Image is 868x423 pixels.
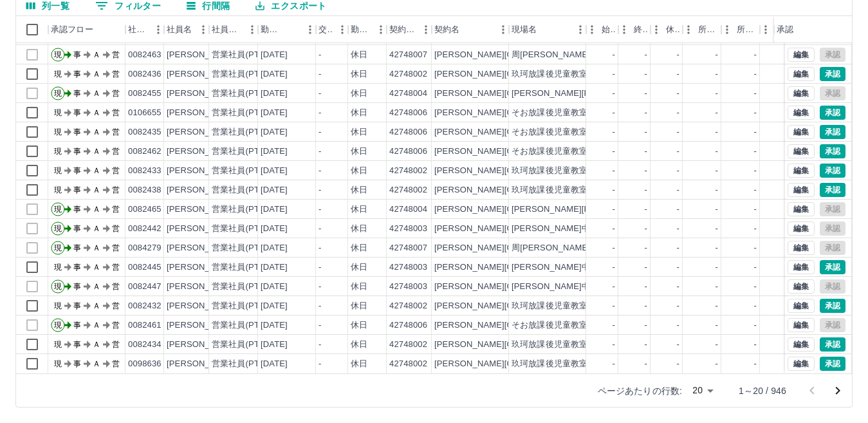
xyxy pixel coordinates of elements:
[645,165,647,177] div: -
[683,16,721,43] div: 所定開始
[677,184,679,196] div: -
[389,49,427,61] div: 42748007
[613,242,615,254] div: -
[54,108,62,117] text: 現
[788,48,815,62] button: 編集
[73,147,81,156] text: 事
[754,242,757,254] div: -
[571,20,590,39] button: メニュー
[351,88,367,100] div: 休日
[351,203,367,216] div: 休日
[93,205,100,214] text: Ａ
[788,106,815,120] button: 編集
[788,183,815,197] button: 編集
[820,164,845,178] button: 承認
[716,242,718,254] div: -
[333,20,352,39] button: メニュー
[645,126,647,138] div: -
[512,88,711,100] div: [PERSON_NAME][PERSON_NAME]放課後児童教室
[613,107,615,119] div: -
[754,203,757,216] div: -
[509,16,586,43] div: 現場名
[721,16,760,43] div: 所定終業
[128,261,162,274] div: 0082445
[389,126,427,138] div: 42748006
[387,16,432,43] div: 契約コード
[112,205,120,214] text: 営
[212,223,279,235] div: 営業社員(PT契約)
[212,203,279,216] div: 営業社員(PT契約)
[261,184,288,196] div: [DATE]
[677,88,679,100] div: -
[351,242,367,254] div: 休日
[788,299,815,313] button: 編集
[54,50,62,59] text: 現
[389,107,427,119] div: 42748006
[645,184,647,196] div: -
[774,16,841,43] div: 承認
[300,20,320,39] button: メニュー
[716,184,718,196] div: -
[651,16,683,43] div: 休憩
[820,67,845,81] button: 承認
[737,16,757,43] div: 所定終業
[261,88,288,100] div: [DATE]
[613,88,615,100] div: -
[434,184,593,196] div: [PERSON_NAME][GEOGRAPHIC_DATA]
[125,16,164,43] div: 社員番号
[788,86,815,100] button: 編集
[677,49,679,61] div: -
[167,242,237,254] div: [PERSON_NAME]
[602,16,616,43] div: 始業
[212,68,279,80] div: 営業社員(PT契約)
[434,88,593,100] div: [PERSON_NAME][GEOGRAPHIC_DATA]
[512,49,649,61] div: 周[PERSON_NAME]放課後児童教室
[319,203,321,216] div: -
[645,223,647,235] div: -
[371,20,391,39] button: メニュー
[261,203,288,216] div: [DATE]
[613,223,615,235] div: -
[754,146,757,158] div: -
[194,20,213,39] button: メニュー
[212,146,279,158] div: 営業社員(PT契約)
[261,68,288,80] div: [DATE]
[613,68,615,80] div: -
[112,185,120,194] text: 営
[212,184,279,196] div: 営業社員(PT契約)
[282,21,300,39] button: ソート
[820,299,845,313] button: 承認
[434,126,593,138] div: [PERSON_NAME][GEOGRAPHIC_DATA]
[434,49,593,61] div: [PERSON_NAME][GEOGRAPHIC_DATA]
[788,337,815,352] button: 編集
[167,16,192,43] div: 社員名
[73,224,81,233] text: 事
[677,203,679,216] div: -
[128,203,162,216] div: 0082465
[788,318,815,332] button: 編集
[677,261,679,274] div: -
[820,260,845,274] button: 承認
[677,107,679,119] div: -
[73,243,81,252] text: 事
[434,68,593,80] div: [PERSON_NAME][GEOGRAPHIC_DATA]
[112,127,120,136] text: 営
[645,107,647,119] div: -
[666,16,680,43] div: 休憩
[389,165,427,177] div: 42748002
[128,184,162,196] div: 0082438
[93,147,100,156] text: Ａ
[677,68,679,80] div: -
[261,281,288,293] div: [DATE]
[434,146,593,158] div: [PERSON_NAME][GEOGRAPHIC_DATA]
[73,127,81,136] text: 事
[93,89,100,98] text: Ａ
[351,165,367,177] div: 休日
[167,146,237,158] div: [PERSON_NAME]
[212,107,279,119] div: 営業社員(PT契約)
[613,165,615,177] div: -
[93,243,100,252] text: Ａ
[512,107,587,119] div: そお放課後児童教室
[261,223,288,235] div: [DATE]
[389,88,427,100] div: 42748004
